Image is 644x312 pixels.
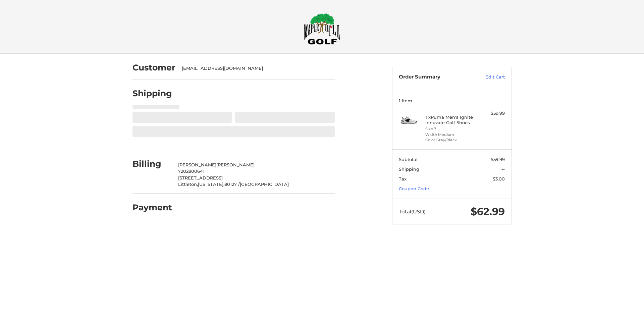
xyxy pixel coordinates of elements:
h2: Shipping [132,88,172,99]
h3: Order Summary [399,74,471,81]
div: $59.99 [478,110,505,117]
a: Coupon Code [399,186,429,191]
li: Color Gray/Black [425,137,477,143]
span: Total (USD) [399,208,426,215]
span: [STREET_ADDRESS] [178,175,223,180]
h3: 1 Item [399,98,505,103]
h2: Payment [132,202,172,213]
li: Size 7 [425,126,477,132]
iframe: Google Customer Reviews [589,294,644,312]
span: $59.99 [491,157,505,162]
span: Subtotal [399,157,418,162]
span: 80127 / [224,181,240,187]
span: [PERSON_NAME] [216,162,255,167]
span: [PERSON_NAME] [178,162,216,167]
span: -- [501,166,505,172]
span: [US_STATE], [198,181,224,187]
h4: 1 x Puma Men's Ignite Innovate Golf Shoes [425,114,477,125]
h2: Customer [132,62,175,73]
div: [EMAIL_ADDRESS][DOMAIN_NAME] [182,65,328,72]
img: Maple Hill Golf [304,13,340,45]
span: Shipping [399,166,419,172]
span: Tax [399,176,407,181]
a: Edit Cart [471,74,505,81]
span: Littleton, [178,181,198,187]
span: 7202800641 [178,168,205,174]
span: [GEOGRAPHIC_DATA] [240,181,289,187]
span: $3.00 [493,176,505,181]
span: $62.99 [471,205,505,218]
li: Width Medium [425,132,477,138]
h2: Billing [132,159,172,169]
